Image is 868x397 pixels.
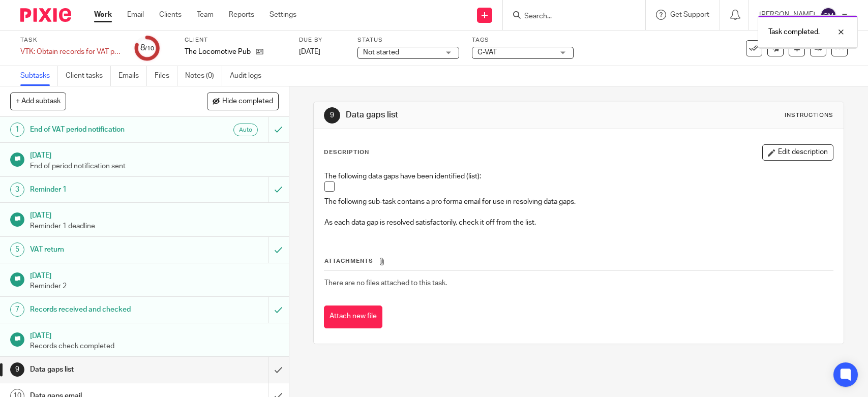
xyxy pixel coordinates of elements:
[30,122,182,137] h1: End of VAT period notification
[30,328,279,341] h1: [DATE]
[185,47,251,57] p: The Locomotive Pub
[30,208,279,221] h1: [DATE]
[30,302,182,317] h1: Records received and checked
[30,182,182,197] h1: Reminder 1
[30,242,182,257] h1: VAT return
[324,148,369,157] p: Description
[145,46,154,51] small: /10
[324,218,832,228] p: As each data gap is resolved satisfactorily, check it off from the list.
[324,258,373,264] span: Attachments
[10,123,24,137] div: 1
[10,302,24,317] div: 7
[30,268,279,281] h1: [DATE]
[30,221,279,231] p: Reminder 1 deadline
[324,306,382,328] button: Attach new file
[229,10,254,20] a: Reports
[207,93,279,110] button: Hide completed
[30,281,279,291] p: Reminder 2
[20,47,122,57] div: VTK: Obtain records for VAT preparation
[768,27,820,37] p: Task completed.
[785,111,833,119] div: Instructions
[197,10,214,20] a: Team
[155,66,177,86] a: Files
[10,362,24,377] div: 9
[30,148,279,161] h1: [DATE]
[820,7,836,23] img: svg%3E
[94,10,112,20] a: Work
[20,36,122,44] label: Task
[66,66,111,86] a: Client tasks
[363,49,399,56] span: Not started
[20,8,71,22] img: Pixie
[762,144,833,161] button: Edit description
[10,182,24,197] div: 3
[346,110,601,120] h1: Data gaps list
[299,36,345,44] label: Due by
[118,66,147,86] a: Emails
[10,242,24,257] div: 5
[324,280,447,287] span: There are no files attached to this task.
[324,197,832,207] p: The following sub-task contains a pro forma email for use in resolving data gaps.
[324,171,832,181] p: The following data gaps have been identified (list):
[230,66,269,86] a: Audit logs
[30,161,279,171] p: End of period notification sent
[140,42,154,54] div: 8
[222,98,273,106] span: Hide completed
[159,10,182,20] a: Clients
[477,49,497,56] span: C-VAT
[20,66,58,86] a: Subtasks
[30,362,182,377] h1: Data gaps list
[299,48,320,55] span: [DATE]
[324,107,340,124] div: 9
[357,36,459,44] label: Status
[185,66,222,86] a: Notes (0)
[127,10,144,20] a: Email
[30,341,279,351] p: Records check completed
[270,10,296,20] a: Settings
[10,93,66,110] button: + Add subtask
[185,36,286,44] label: Client
[233,124,258,136] div: Auto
